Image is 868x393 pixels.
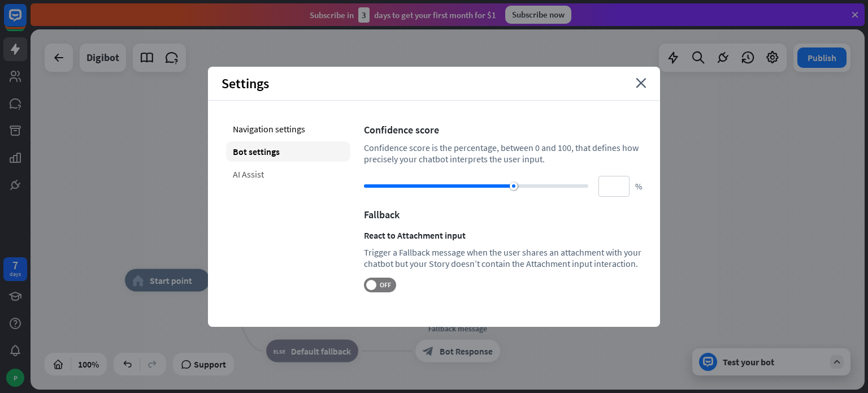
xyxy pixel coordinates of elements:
span: % [635,181,642,192]
div: P [6,369,24,387]
i: block_bot_response [423,346,434,357]
div: days [10,270,21,278]
div: 100% [75,355,102,373]
div: React to Attachment input [364,230,642,241]
a: 7 days [3,257,27,281]
span: Default fallback [291,346,351,357]
div: Fallback [364,208,642,221]
i: close [636,78,646,88]
div: Trigger a Fallback message when the user shares an attachment with your chatbot but your Story do... [364,247,642,269]
div: Digibot [86,44,119,72]
div: 3 [358,7,370,23]
span: Support [194,355,226,373]
div: Subscribe in days to get your first month for $1 [310,7,496,23]
div: Test your bot [723,356,824,368]
span: Bot Response [440,346,493,357]
button: Publish [797,47,847,68]
div: Navigation settings [226,119,350,139]
i: home_2 [132,275,144,286]
div: AI Assist [226,164,350,184]
div: Confidence score [364,123,642,136]
button: Open LiveChat chat widget [9,5,43,38]
span: Start point [150,275,192,286]
div: 7 [12,260,18,270]
div: Fallback message [407,323,509,334]
span: OFF [376,280,394,290]
i: block_fallback [274,346,285,357]
div: Bot settings [226,141,350,162]
div: Confidence score is the percentage, between 0 and 100, that defines how precisely your chatbot in... [364,142,642,165]
span: Settings [222,75,269,92]
div: Subscribe now [505,6,571,24]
